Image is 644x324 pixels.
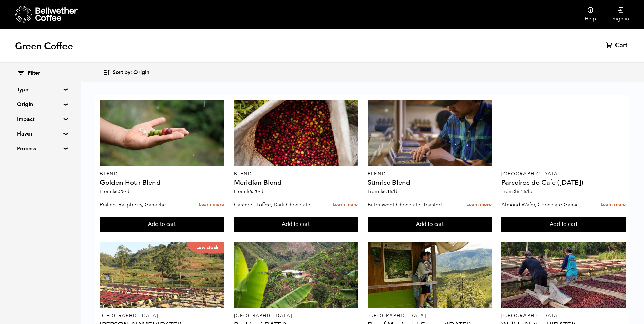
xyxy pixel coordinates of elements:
span: $ [380,188,383,195]
summary: Origin [17,100,64,108]
span: Sort by: Origin [113,69,149,76]
a: Cart [606,41,629,50]
bdi: 6.20 [246,188,265,195]
span: From [368,188,399,195]
span: $ [514,188,517,195]
span: $ [246,188,249,195]
p: [GEOGRAPHIC_DATA] [100,313,224,318]
span: /lb [259,188,265,195]
span: From [234,188,265,195]
span: $ [112,188,115,195]
bdi: 6.15 [514,188,532,195]
button: Add to cart [368,217,492,232]
p: Low stock [187,242,224,253]
p: [GEOGRAPHIC_DATA] [501,172,626,176]
bdi: 6.15 [380,188,399,195]
summary: Process [17,145,64,153]
p: [GEOGRAPHIC_DATA] [234,313,358,318]
p: Blend [234,172,358,176]
bdi: 6.25 [112,188,131,195]
a: Low stock [100,242,224,308]
summary: Impact [17,115,64,123]
p: Blend [368,172,492,176]
h4: Sunrise Blend [368,179,492,186]
p: [GEOGRAPHIC_DATA] [501,313,626,318]
button: Sort by: Origin [103,65,149,80]
h4: Meridian Blend [234,179,358,186]
span: Filter [27,70,40,77]
a: Learn more [466,198,492,212]
span: Cart [615,41,627,50]
p: Bittersweet Chocolate, Toasted Marshmallow, Candied Orange, Praline [368,200,452,210]
span: From [501,188,532,195]
span: /lb [526,188,532,195]
h4: Parceiros do Cafe ([DATE]) [501,179,626,186]
button: Add to cart [100,217,224,232]
p: Blend [100,172,224,176]
span: From [100,188,131,195]
a: Learn more [333,198,358,212]
p: Almond Wafer, Chocolate Ganache, Bing Cherry [501,200,586,210]
button: Add to cart [234,217,358,232]
a: Learn more [199,198,224,212]
span: /lb [392,188,399,195]
button: Add to cart [501,217,626,232]
h1: Green Coffee [15,40,73,52]
span: /lb [125,188,131,195]
h4: Golden Hour Blend [100,179,224,186]
p: Praline, Raspberry, Ganache [100,200,184,210]
p: [GEOGRAPHIC_DATA] [368,313,492,318]
a: Learn more [601,198,626,212]
summary: Type [17,86,64,94]
p: Caramel, Toffee, Dark Chocolate [234,200,318,210]
summary: Flavor [17,130,64,138]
